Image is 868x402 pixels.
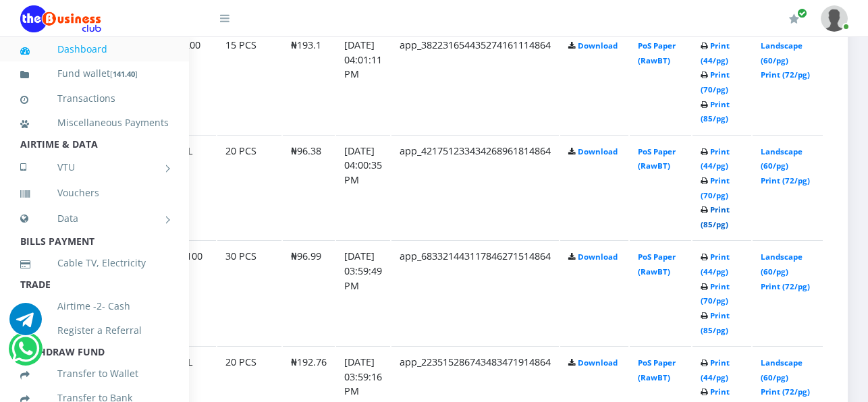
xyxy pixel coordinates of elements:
[761,146,803,171] a: Landscape (60/pg)
[391,240,559,345] td: app_683321443117846271514864
[701,357,730,382] a: Print (44/pg)
[20,202,169,235] a: Data
[761,69,810,80] a: Print (72/pg)
[761,281,810,291] a: Print (72/pg)
[638,146,676,171] a: PoS Paper (RawBT)
[701,99,730,124] a: Print (85/pg)
[283,240,335,345] td: ₦96.99
[578,146,618,156] a: Download
[20,58,169,90] a: Fund wallet[141.40]
[113,69,135,79] b: 141.40
[578,40,618,51] a: Download
[391,29,559,134] td: app_382231654435274161114864
[638,357,676,382] a: PoS Paper (RawBT)
[20,83,169,114] a: Transactions
[20,291,169,322] a: Airtime -2- Cash
[761,252,803,277] a: Landscape (60/pg)
[20,150,169,184] a: VTU
[336,29,390,134] td: [DATE] 04:01:11 PM
[217,240,281,345] td: 30 PCS
[11,343,39,365] a: Chat for support
[638,252,676,277] a: PoS Paper (RawBT)
[336,240,390,345] td: [DATE] 03:59:49 PM
[701,252,730,277] a: Print (44/pg)
[638,40,676,65] a: PoS Paper (RawBT)
[821,5,848,32] img: User
[789,13,799,24] i: Renew/Upgrade Subscription
[701,146,730,171] a: Print (44/pg)
[578,252,618,262] a: Download
[701,204,730,229] a: Print (85/pg)
[701,310,730,335] a: Print (85/pg)
[391,135,559,239] td: app_421751233434268961814864
[110,69,138,79] small: [ ]
[283,135,335,239] td: ₦96.38
[797,8,807,18] span: Renew/Upgrade Subscription
[283,29,335,134] td: ₦193.1
[9,313,42,335] a: Chat for support
[20,358,169,389] a: Transfer to Wallet
[20,34,169,65] a: Dashboard
[20,107,169,138] a: Miscellaneous Payments
[761,175,810,185] a: Print (72/pg)
[701,40,730,65] a: Print (44/pg)
[761,40,803,65] a: Landscape (60/pg)
[701,175,730,200] a: Print (70/pg)
[20,5,101,32] img: Logo
[578,357,618,368] a: Download
[761,386,810,397] a: Print (72/pg)
[761,357,803,382] a: Landscape (60/pg)
[701,69,730,94] a: Print (70/pg)
[336,135,390,239] td: [DATE] 04:00:35 PM
[701,281,730,306] a: Print (70/pg)
[217,135,281,239] td: 20 PCS
[20,315,169,346] a: Register a Referral
[217,29,281,134] td: 15 PCS
[20,177,169,208] a: Vouchers
[20,248,169,279] a: Cable TV, Electricity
